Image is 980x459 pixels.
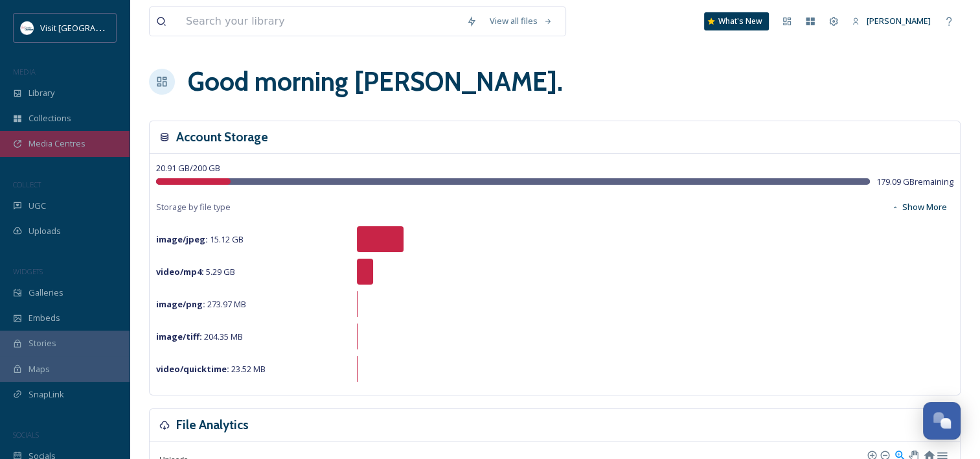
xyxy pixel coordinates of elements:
span: SOCIALS [13,430,39,440]
span: 15.12 GB [156,233,244,245]
input: Search your library [179,7,460,36]
strong: video/quicktime : [156,363,229,375]
span: Media Centres [28,137,85,150]
a: View all files [483,8,559,34]
h3: File Analytics [176,416,249,434]
span: Uploads [28,225,61,237]
span: SnapLink [28,388,64,401]
strong: image/png : [156,298,205,310]
span: MEDIA [13,67,36,76]
strong: image/jpeg : [156,233,208,245]
strong: video/mp4 : [156,266,204,277]
span: Storage by file type [156,201,231,213]
img: 1680077135441.jpeg [21,21,34,34]
a: What's New [704,12,769,30]
span: Embeds [28,312,60,324]
span: 5.29 GB [156,266,235,277]
span: Stories [28,337,56,349]
span: 204.35 MB [156,331,243,342]
span: Maps [28,363,50,375]
button: Open Chat [923,402,961,440]
span: Library [28,87,54,99]
span: WIDGETS [13,266,43,276]
span: 179.09 GB remaining [876,176,953,188]
span: UGC [28,200,46,212]
span: COLLECT [13,180,41,189]
button: Show More [885,194,953,220]
div: Panning [909,451,917,458]
span: 23.52 MB [156,363,266,375]
span: Visit [GEOGRAPHIC_DATA] [40,21,141,34]
div: Zoom In [867,450,876,459]
span: 273.97 MB [156,298,246,310]
strong: image/tiff : [156,331,202,342]
span: [PERSON_NAME] [867,15,931,27]
span: Galleries [28,287,63,299]
h1: Good morning [PERSON_NAME] . [188,62,563,101]
span: 20.91 GB / 200 GB [156,162,220,174]
a: [PERSON_NAME] [845,8,937,34]
span: Collections [28,112,71,124]
h3: Account Storage [176,128,268,147]
div: Zoom Out [880,450,889,459]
